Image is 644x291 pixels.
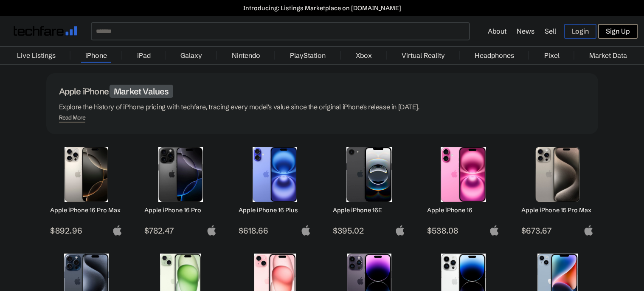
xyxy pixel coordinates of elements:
img: iPhone 16 [433,147,493,202]
a: Virtual Reality [397,47,449,64]
img: apple-logo [583,225,594,236]
a: iPhone 16E Apple iPhone 16E $395.02 apple-logo [329,143,410,236]
img: iPhone 16 Pro Max [56,147,116,202]
a: Nintendo [228,47,264,64]
a: PlayStation [286,47,330,64]
p: Explore the history of iPhone pricing with techfare, tracing every model's value since the origin... [59,101,585,113]
img: apple-logo [489,225,500,236]
h2: Apple iPhone 16 Pro [144,206,217,214]
a: Galaxy [176,47,206,64]
a: iPhone 16 Apple iPhone 16 $538.08 apple-logo [423,143,504,236]
a: iPhone 15 Pro Max Apple iPhone 15 Pro Max $673.67 apple-logo [517,143,598,236]
span: Read More [59,114,86,123]
img: apple-logo [301,225,311,236]
h2: Apple iPhone 16 Plus [239,206,311,214]
img: apple-logo [112,225,123,236]
a: Xbox [352,47,376,64]
h2: Apple iPhone 16 Pro Max [50,206,123,214]
h1: Apple iPhone [59,86,585,97]
a: iPhone 16 Pro Max Apple iPhone 16 Pro Max $892.96 apple-logo [46,143,127,236]
h2: Apple iPhone 16 [427,206,500,214]
a: Sell [545,27,556,35]
div: Read More [59,114,86,121]
span: $673.67 [521,225,594,236]
span: $618.66 [239,225,311,236]
img: iPhone 16 Plus [245,147,305,202]
img: techfare logo [14,26,77,36]
span: $538.08 [427,225,500,236]
img: iPhone 16E [339,147,399,202]
a: Login [564,24,596,39]
img: iPhone 15 Pro Max [528,147,588,202]
img: apple-logo [206,225,217,236]
a: Headphones [470,47,518,64]
span: $782.47 [144,225,217,236]
a: Introducing: Listings Marketplace on [DOMAIN_NAME] [4,4,640,12]
span: Market Values [110,85,173,98]
h2: Apple iPhone 15 Pro Max [521,206,594,214]
a: Market Data [585,47,631,64]
a: Sign Up [598,24,638,39]
span: $892.96 [50,225,123,236]
a: iPhone [81,47,111,64]
a: News [517,27,534,35]
a: Live Listings [13,47,60,64]
a: About [488,27,506,35]
a: iPhone 16 Plus Apple iPhone 16 Plus $618.66 apple-logo [235,143,315,236]
h2: Apple iPhone 16E [333,206,405,214]
a: iPad [133,47,155,64]
img: apple-logo [395,225,405,236]
img: iPhone 16 Pro [151,147,211,202]
span: $395.02 [333,225,405,236]
a: Pixel [540,47,564,64]
a: iPhone 16 Pro Apple iPhone 16 Pro $782.47 apple-logo [141,143,221,236]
